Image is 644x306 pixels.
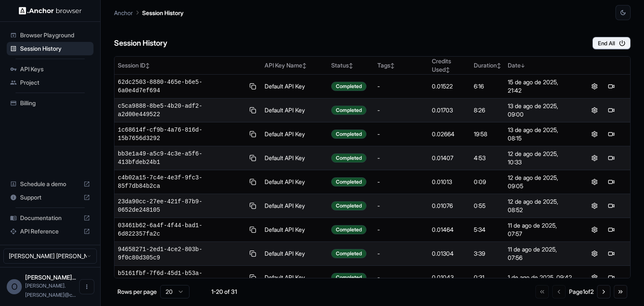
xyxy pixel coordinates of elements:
[261,99,328,122] td: Default API Key
[261,266,328,290] td: Default API Key
[331,61,371,70] div: Status
[20,44,90,53] span: Session History
[7,191,93,204] div: Support
[118,150,244,166] span: bb3e1a49-a5c9-4c3e-a5f6-413bfdeb24b1
[118,197,244,214] span: 23da90cc-27ee-421f-87b9-0652de248105
[432,202,467,210] div: 0.01076
[20,78,90,87] span: Project
[118,78,244,95] span: 62dc2503-8880-465e-b6e5-6a0e4d7ef694
[432,106,467,114] div: 0.01703
[261,218,328,242] td: Default API Key
[432,273,467,282] div: 0.01043
[331,225,366,234] div: Completed
[377,202,425,210] div: -
[25,283,76,298] span: omar.bolanos@cariai.com
[474,82,501,91] div: 6:16
[331,201,366,210] div: Completed
[118,221,244,238] span: 03461b62-6a4f-4f44-bad1-6d822357fa2c
[508,78,572,95] div: 15 de ago de 2025, 21:42
[117,288,157,296] p: Rows per page
[118,174,244,190] span: c4b02a15-7c4e-4e3f-9fc3-85f7db84b2ca
[508,174,572,190] div: 12 de ago de 2025, 09:05
[432,57,467,74] div: Credits Used
[145,62,150,69] span: ↕
[331,153,366,163] div: Completed
[432,154,467,162] div: 0.01407
[331,130,366,139] div: Completed
[377,82,425,91] div: -
[569,288,594,296] div: Page 1 of 2
[331,82,366,91] div: Completed
[508,245,572,262] div: 11 de ago de 2025, 07:56
[331,177,366,187] div: Completed
[592,37,631,49] button: End All
[377,106,425,114] div: -
[7,42,93,55] div: Session History
[265,61,325,70] div: API Key Name
[7,29,93,42] div: Browser Playground
[508,61,572,70] div: Date
[349,62,353,69] span: ↕
[114,8,133,17] p: Anchor
[7,62,93,76] div: API Keys
[474,61,501,70] div: Duration
[20,193,80,202] span: Support
[474,273,501,282] div: 0:31
[432,226,467,234] div: 0.01464
[7,177,93,191] div: Schedule a demo
[474,178,501,186] div: 0:09
[432,178,467,186] div: 0.01013
[142,8,184,17] p: Session History
[261,242,328,266] td: Default API Key
[20,180,80,188] span: Schedule a demo
[508,102,572,119] div: 13 de ago de 2025, 09:00
[20,65,90,73] span: API Keys
[118,102,244,119] span: c5ca9888-8be5-4b20-adf2-a2d00e449522
[261,122,328,146] td: Default API Key
[377,130,425,138] div: -
[118,61,258,70] div: Session ID
[474,249,501,258] div: 3:39
[521,62,525,69] span: ↓
[377,178,425,186] div: -
[7,211,93,225] div: Documentation
[302,62,306,69] span: ↕
[118,245,244,262] span: 94658271-2ed1-4ce2-803b-9f0c80d305c9
[508,197,572,214] div: 12 de ago de 2025, 08:52
[474,106,501,114] div: 8:26
[79,279,94,294] button: Open menu
[118,126,244,143] span: 1c68614f-cf9b-4a76-816d-15b7656d3292
[497,62,501,69] span: ↕
[377,273,425,282] div: -
[25,274,76,281] span: Omar Fernando Bolaños Delgado
[20,31,90,39] span: Browser Playground
[114,8,184,17] nav: breadcrumb
[377,226,425,234] div: -
[7,225,93,238] div: API Reference
[377,61,425,70] div: Tags
[474,202,501,210] div: 0:55
[261,146,328,170] td: Default API Key
[508,150,572,166] div: 12 de ago de 2025, 10:33
[474,130,501,138] div: 19:58
[432,249,467,258] div: 0.01304
[20,227,80,236] span: API Reference
[508,221,572,238] div: 11 de ago de 2025, 07:57
[377,154,425,162] div: -
[331,273,366,282] div: Completed
[331,106,366,115] div: Completed
[7,279,22,294] div: O
[331,249,366,258] div: Completed
[7,76,93,89] div: Project
[432,82,467,91] div: 0.01522
[261,194,328,218] td: Default API Key
[390,62,395,69] span: ↕
[446,67,450,73] span: ↕
[20,214,80,222] span: Documentation
[261,75,328,99] td: Default API Key
[118,269,244,286] span: b5161fbf-7f6d-45d1-b53a-a51967044fcd
[261,170,328,194] td: Default API Key
[474,226,501,234] div: 5:34
[7,96,93,110] div: Billing
[19,7,82,15] img: Anchor Logo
